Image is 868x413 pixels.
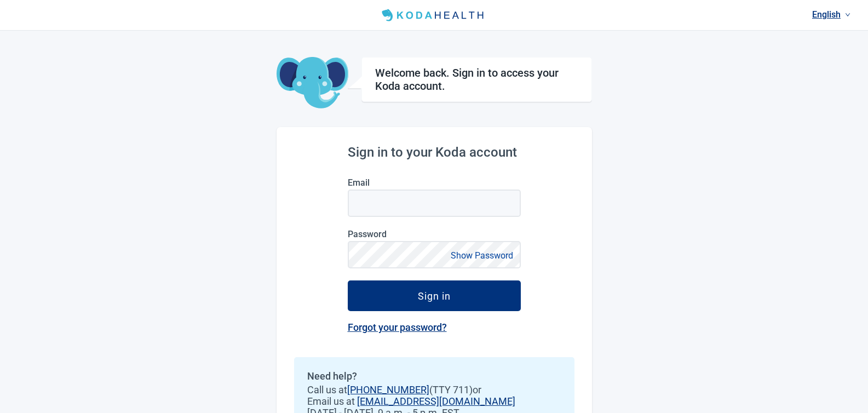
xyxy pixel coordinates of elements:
[357,395,515,407] a: [EMAIL_ADDRESS][DOMAIN_NAME]
[377,7,490,24] img: Koda Health
[347,384,429,395] a: [PHONE_NUMBER]
[845,12,850,18] span: down
[348,145,521,160] h2: Sign in to your Koda account
[348,177,521,188] label: Email
[348,280,521,311] button: Sign in
[375,66,578,93] h1: Welcome back. Sign in to access your Koda account.
[307,384,561,395] span: Call us at (TTY 711) or
[307,370,561,382] h2: Need help?
[418,290,451,301] div: Sign in
[348,229,521,239] label: Password
[447,248,516,263] button: Show Password
[277,57,348,110] img: Koda Elephant
[808,5,855,24] a: Current language: English
[348,322,447,333] a: Forgot your password?
[307,395,561,407] span: Email us at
